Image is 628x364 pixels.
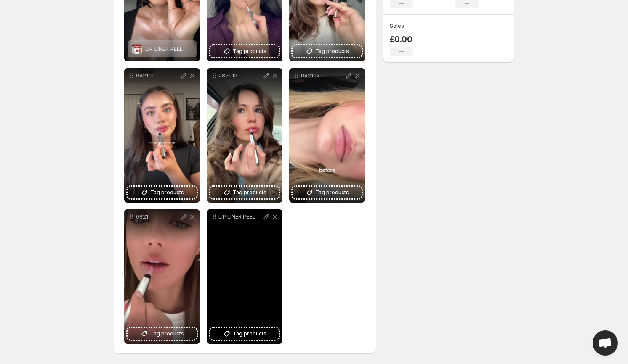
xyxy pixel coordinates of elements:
span: LIP LINER PEEL [145,45,183,52]
span: Tag products [233,188,266,197]
button: Tag products [210,328,279,340]
span: Tag products [150,330,184,338]
span: Tag products [315,47,349,55]
div: 0821 11Tag products [124,68,200,203]
div: 0821Tag products [124,209,200,344]
div: LIP LINER PEELTag products [207,209,282,344]
div: 0821 12Tag products [207,68,282,203]
button: Tag products [128,328,197,340]
p: 0821 13 [301,72,345,79]
button: Tag products [293,45,362,57]
img: LIP LINER PEEL [132,44,142,54]
p: £0.00 [390,34,413,44]
button: Tag products [210,45,279,57]
h3: Sales [390,21,404,30]
div: 0821 13Tag products [289,68,365,203]
span: Tag products [233,330,266,338]
button: Tag products [128,187,197,198]
p: LIP LINER PEEL [218,214,262,220]
span: Tag products [315,188,349,197]
button: Tag products [210,187,279,198]
p: 0821 12 [218,72,262,79]
span: Tag products [150,188,184,197]
p: 0821 11 [136,72,180,79]
button: Tag products [293,187,362,198]
span: Tag products [233,47,266,55]
a: Open chat [593,330,618,356]
p: 0821 [136,214,180,220]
